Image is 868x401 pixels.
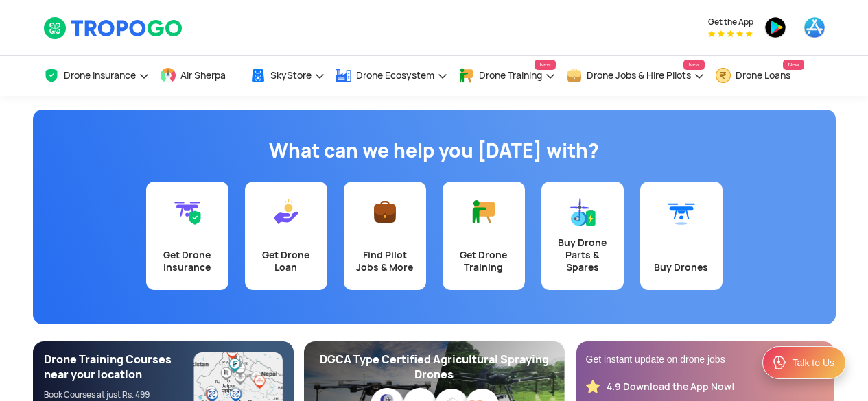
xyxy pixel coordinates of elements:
[648,261,714,274] div: Buy Drones
[683,60,704,70] span: New
[541,182,624,290] a: Buy Drone Parts & Spares
[245,182,327,290] a: Get Drone Loan
[668,198,695,226] img: Buy Drones
[535,60,555,70] span: New
[154,249,220,274] div: Get Drone Insurance
[451,249,517,274] div: Get Drone Training
[783,60,804,70] span: New
[771,354,788,371] img: ic_Support.svg
[371,198,399,226] img: Find Pilot Jobs & More
[708,30,753,37] img: App Raking
[640,182,723,290] a: Buy Drones
[356,70,434,81] span: Drone Ecosystem
[607,380,735,393] div: 4.9 Download the App Now!
[586,380,600,393] img: star_rating
[736,70,790,81] span: Drone Loans
[715,56,804,96] a: Drone LoansNew
[569,198,596,226] img: Buy Drone Parts & Spares
[793,356,834,369] div: Talk to Us
[43,137,825,165] h1: What can we help you [DATE] with?
[250,56,325,96] a: SkyStore
[550,236,615,274] div: Buy Drone Parts & Spares
[470,198,497,226] img: Get Drone Training
[587,70,691,81] span: Drone Jobs & Hire Pilots
[174,198,201,226] img: Get Drone Insurance
[586,352,825,366] div: Get instant update on drone jobs
[44,352,194,382] div: Drone Training Courses near your location
[566,56,705,96] a: Drone Jobs & Hire PilotsNew
[180,70,226,81] span: Air Sherpa
[443,182,525,290] a: Get Drone Training
[64,70,136,81] span: Drone Insurance
[253,249,319,274] div: Get Drone Loan
[764,16,786,38] img: playstore
[344,182,426,290] a: Find Pilot Jobs & More
[352,249,418,274] div: Find Pilot Jobs & More
[43,56,150,96] a: Drone Insurance
[270,70,312,81] span: SkyStore
[44,389,194,400] div: Book Courses at just Rs. 499
[804,16,825,38] img: appstore
[336,56,448,96] a: Drone Ecosystem
[43,16,184,40] img: TropoGo Logo
[160,56,239,96] a: Air Sherpa
[315,352,554,382] div: DGCA Type Certified Agricultural Spraying Drones
[146,182,228,290] a: Get Drone Insurance
[458,56,556,96] a: Drone TrainingNew
[479,70,542,81] span: Drone Training
[708,16,753,27] span: Get the App
[272,198,300,226] img: Get Drone Loan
